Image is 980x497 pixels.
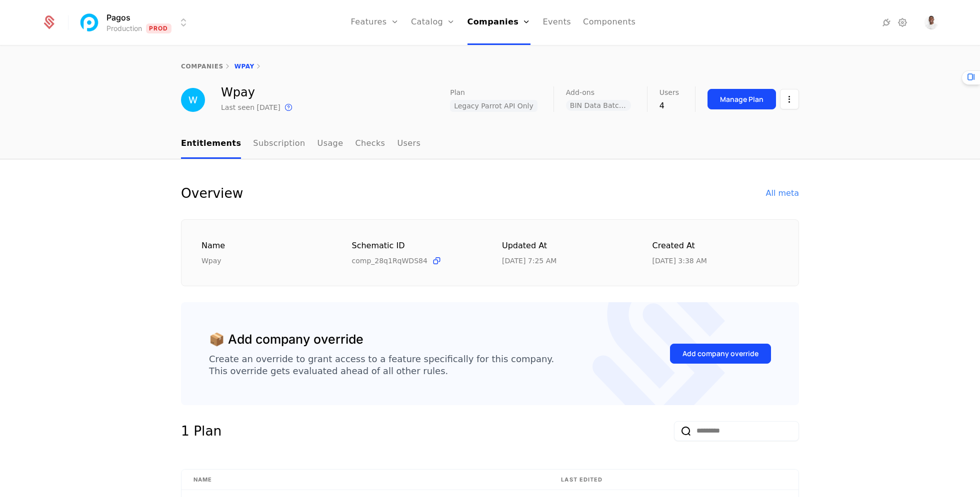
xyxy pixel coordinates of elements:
[106,23,142,33] div: Production
[181,421,221,441] div: 1 Plan
[652,256,707,266] div: 4/8/25, 3:38 AM
[201,256,328,266] div: Wpay
[181,88,205,112] img: Wpay
[450,89,465,96] span: Plan
[780,89,799,109] button: Select action
[450,100,537,112] span: Legacy Parrot API Only
[659,89,679,96] span: Users
[77,10,101,34] img: Pagos
[181,183,243,203] div: Overview
[221,102,280,112] div: Last seen [DATE]
[659,100,679,112] div: 4
[201,240,328,252] div: Name
[397,129,420,159] a: Users
[80,11,189,33] button: Select environment
[181,470,549,491] th: Name
[549,470,798,491] th: Last edited
[352,240,478,252] div: Schematic ID
[181,129,799,159] nav: Main
[766,187,799,199] div: All meta
[924,15,938,29] img: LJ Durante
[209,330,363,349] div: 📦 Add company override
[502,256,556,266] div: 8/10/25, 7:25 AM
[682,349,758,359] div: Add company override
[880,16,892,28] a: Integrations
[566,89,594,96] span: Add-ons
[566,100,631,111] span: BIN Data Batch File - Legacy
[317,129,343,159] a: Usage
[352,256,427,266] span: comp_28q1RqWDS84
[146,23,171,33] span: Prod
[355,129,385,159] a: Checks
[652,240,779,252] div: Created at
[181,129,420,159] ul: Choose Sub Page
[924,15,938,29] button: Open user button
[502,240,628,252] div: Updated at
[670,344,771,364] button: Add company override
[253,129,305,159] a: Subscription
[896,16,908,28] a: Settings
[221,86,294,98] div: Wpay
[106,11,130,23] span: Pagos
[720,94,763,104] div: Manage Plan
[181,129,241,159] a: Entitlements
[209,353,554,377] div: Create an override to grant access to a feature specifically for this company. This override gets...
[707,89,776,109] button: Manage Plan
[181,63,223,70] a: companies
